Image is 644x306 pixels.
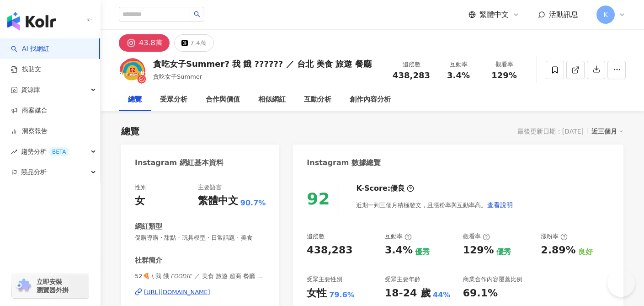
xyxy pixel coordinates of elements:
[135,272,266,280] span: 52🍕 \ 我 餓 𝘍𝘖𝘖𝘋𝘐𝘌 ／ 美食 旅遊 超商 餐廳 展覽 街邊美食 | 52_foodie
[15,279,32,293] img: chrome extension
[393,70,430,80] span: 438,283
[139,37,163,49] div: 43.8萬
[153,58,372,70] div: 貪吃女子Summer? 我 餓 ?????? ／ 台北 美食 旅遊 餐廳
[135,158,224,168] div: Instagram 網紅基本資料
[385,275,420,284] div: 受眾主要年齡
[541,243,575,258] div: 2.89%
[307,232,325,241] div: 追蹤數
[37,278,69,294] span: 立即安裝 瀏覽器外掛
[487,201,513,209] span: 查看說明
[591,125,623,137] div: 近三個月
[307,158,381,168] div: Instagram 數據總覽
[12,274,89,298] a: chrome extension立即安裝 瀏覽器外掛
[479,10,509,20] span: 繁體中文
[153,73,202,80] span: 貪吃女子Summer
[206,94,240,105] div: 合作與價值
[121,125,139,138] div: 總覽
[463,275,522,284] div: 商業合作內容覆蓋比例
[350,94,391,105] div: 創作內容分析
[11,44,49,54] a: searchAI 找網紅
[135,183,147,192] div: 性別
[549,10,578,19] span: 活動訊息
[307,243,352,258] div: 438,283
[21,162,47,183] span: 競品分析
[463,243,494,258] div: 129%
[441,60,476,69] div: 互動率
[11,149,17,155] span: rise
[119,34,170,52] button: 43.8萬
[198,194,238,208] div: 繁體中文
[329,290,355,300] div: 79.6%
[11,127,48,136] a: 洞察報告
[433,290,450,300] div: 44%
[393,60,430,69] div: 追蹤數
[415,247,430,257] div: 優秀
[144,288,210,296] div: [URL][DOMAIN_NAME]
[190,37,207,49] div: 7.4萬
[240,198,266,208] span: 90.7%
[496,247,511,257] div: 優秀
[463,232,490,241] div: 觀看率
[307,189,330,208] div: 92
[463,286,498,301] div: 69.1%
[307,275,342,284] div: 受眾主要性別
[356,196,513,214] div: 近期一到三個月積極發文，且漲粉率與互動率高。
[135,234,266,242] span: 促購導購 · 甜點 · 玩具模型 · 日常話題 · 美食
[307,286,327,301] div: 女性
[385,232,412,241] div: 互動率
[258,94,286,105] div: 相似網紅
[385,243,413,258] div: 3.4%
[11,65,41,74] a: 找貼文
[135,222,162,231] div: 網紅類型
[491,71,517,80] span: 129%
[160,94,187,105] div: 受眾分析
[174,34,214,52] button: 7.4萬
[21,141,69,162] span: 趨勢分析
[541,232,568,241] div: 漲粉率
[304,94,331,105] div: 互動分析
[578,247,593,257] div: 良好
[487,60,522,69] div: 觀看率
[517,128,584,135] div: 最後更新日期：[DATE]
[607,269,635,297] iframe: Help Scout Beacon - Open
[198,183,222,192] div: 主要語言
[603,10,607,20] span: K
[119,56,146,84] img: KOL Avatar
[21,80,40,100] span: 資源庫
[385,286,431,301] div: 18-24 歲
[487,196,513,214] button: 查看說明
[7,12,56,30] img: logo
[356,183,414,193] div: K-Score :
[390,183,405,193] div: 優良
[11,106,48,115] a: 商案媒合
[135,256,162,265] div: 社群簡介
[194,11,200,17] span: search
[48,147,69,156] div: BETA
[128,94,142,105] div: 總覽
[135,194,145,208] div: 女
[135,288,266,296] a: [URL][DOMAIN_NAME]
[447,71,470,80] span: 3.4%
